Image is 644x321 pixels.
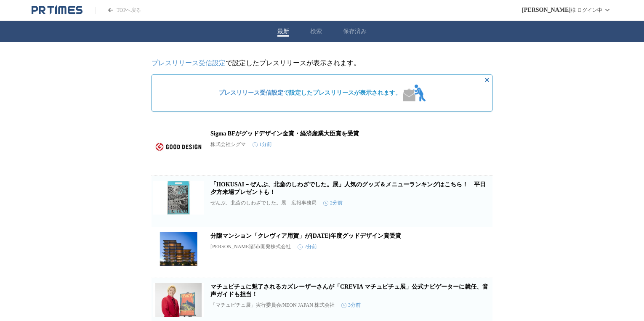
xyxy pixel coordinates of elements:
[210,302,335,309] p: 「マチュピチュ展」実行委員会/NEON JAPAN 株式会社
[522,7,571,13] span: [PERSON_NAME]
[153,283,204,317] img: マチュピチュに魅了されるカズレーザーさんが「CREVIA マチュピチュ展」公式ナビゲーターに就任、音声ガイドも担当！
[298,243,317,250] time: 2分前
[482,75,492,85] button: 非表示にする
[210,141,246,148] p: 株式会社シグマ
[95,7,141,14] a: PR TIMESのトップページはこちら
[210,181,486,195] a: 「HOKUSAI－ぜんぶ、北斎のしわざでした。展」人気のグッズ＆メニューランキングはこちら！ 平日夕方来場プレゼントも！
[210,233,401,239] a: 分譲マンション「クレヴィア用賀」が[DATE]年度グッドデザイン賞受賞
[218,89,401,97] span: で設定したプレスリリースが表示されます。
[153,232,204,266] img: 分譲マンション「クレヴィア用賀」が2025年度グッドデザイン賞受賞
[152,59,492,68] p: で設定したプレスリリースが表示されます。
[218,90,283,96] a: プレスリリース受信設定
[210,130,359,137] a: Sigma BFがグッドデザイン金賞・経済産業大臣賞を受賞
[323,199,343,207] time: 2分前
[32,5,82,15] a: PR TIMESのトップページはこちら
[253,141,272,148] time: 1分前
[210,199,317,207] p: ぜんぶ、北斎のしわざでした。展 広報事務局
[153,181,204,215] img: 「HOKUSAI－ぜんぶ、北斎のしわざでした。展」人気のグッズ＆メニューランキングはこちら！ 平日夕方来場プレゼントも！
[343,28,367,35] button: 保存済み
[210,243,291,250] p: [PERSON_NAME]都市開発株式会社
[152,59,226,66] a: プレスリリース受信設定
[310,28,322,35] button: 検索
[153,130,204,164] img: Sigma BFがグッドデザイン金賞・経済産業大臣賞を受賞
[277,28,289,35] button: 最新
[210,284,488,297] a: マチュピチュに魅了されるカズレーザーさんが「CREVIA マチュピチュ展」公式ナビゲーターに就任、音声ガイドも担当！
[341,302,361,309] time: 3分前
